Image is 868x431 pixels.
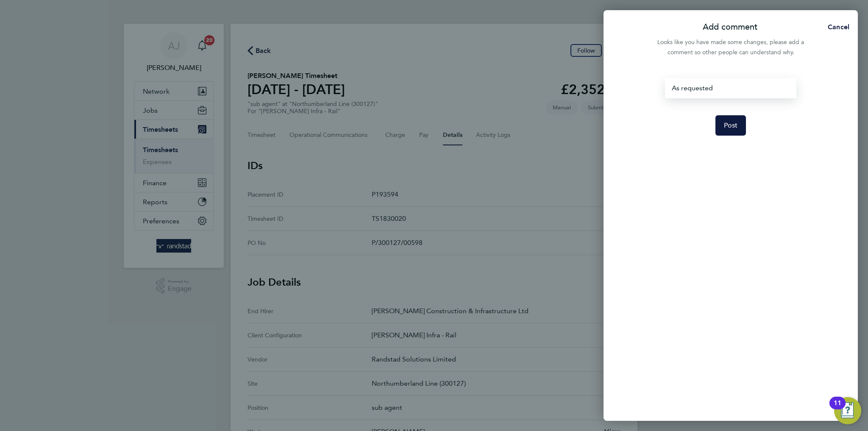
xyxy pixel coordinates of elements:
button: Cancel [814,19,858,36]
p: Add comment [703,21,757,33]
div: As requested [665,78,796,98]
span: Cancel [825,23,849,31]
div: 11 [834,403,841,414]
div: Looks like you have made some changes, please add a comment so other people can understand why. [653,37,809,58]
button: Open Resource Center, 11 new notifications [834,397,861,424]
span: Post [724,121,738,130]
button: Post [715,115,746,136]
